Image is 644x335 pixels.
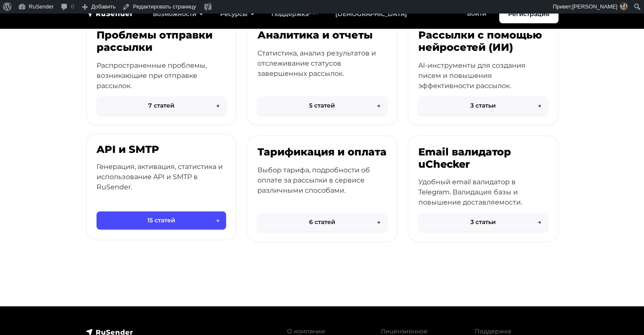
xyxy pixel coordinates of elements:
[86,134,237,241] a: API и SMTP Генерация, активация, статистика и использование API и SMTP в RuSender. 15 статей→
[86,19,237,125] a: Проблемы отправки рассылки Распространенные проблемы, возникающие при отправке рассылок. 7 статей→
[418,61,548,91] p: AI-инструменты для создания писем и повышения эффективности рассылок.
[418,213,548,231] button: 3 статьи→
[408,19,558,125] a: Рассылки с помощью нейросетей (ИИ) AI-инструменты для создания писем и повышения эффективности ра...
[97,61,226,91] p: Распространенные проблемы, возникающие при отправке рассылок.
[257,165,387,196] p: Выбор тарифа, подробности об оплате за рассылки в сервисе различными способами.
[538,218,541,227] span: →
[263,6,327,23] a: Поддержка24/7
[97,144,226,156] h3: API и SMTP
[475,327,511,335] a: Поддержка
[538,101,541,110] span: →
[257,97,387,115] button: 5 статей→
[247,136,398,242] a: Тарификация и оплата Выбор тарифа, подробности об оплате за рассылки в сервисе различными способа...
[459,5,495,22] a: Войти
[418,177,548,208] p: Удобный email валидатор в Telegram. Валидация базы и повышение доставляемости.
[97,162,226,192] p: Генерация, активация, статистика и использование API и SMTP в RuSender.
[327,6,415,23] a: [DEMOGRAPHIC_DATA]
[377,218,380,227] span: →
[418,29,548,54] h3: Рассылки с помощью нейросетей (ИИ)
[257,29,387,42] h3: Аналитика и отчеты
[257,48,387,79] p: Статистика, анализ результатов и отслеживание статусов завершенных рассылок.
[257,146,387,158] h3: Тарификация и оплата
[499,5,558,23] a: Регистрация
[418,146,548,171] h3: Email валидатор uChecker
[144,6,212,23] a: Возможности
[97,29,226,54] h3: Проблемы отправки рассылки
[377,101,380,110] span: →
[309,10,318,15] sup: 24/7
[97,211,226,230] button: 15 статей→
[97,97,226,115] button: 7 статей→
[418,97,548,115] button: 3 статьи→
[408,136,558,242] a: Email валидатор uChecker Удобный email валидатор в Telegram. Валидация базы и повышение доставляе...
[212,6,263,23] a: Ресурсы
[572,3,617,10] span: [PERSON_NAME]
[216,101,219,110] span: →
[257,213,387,231] button: 6 статей→
[247,19,398,125] a: Аналитика и отчеты Статистика, анализ результатов и отслеживание статусов завершенных рассылок. 5...
[86,9,133,18] img: RuSender
[287,327,325,335] a: О компании
[216,216,219,225] span: →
